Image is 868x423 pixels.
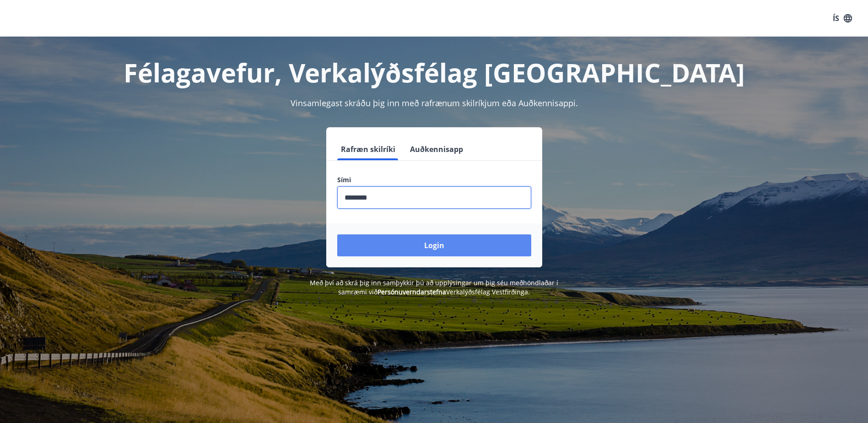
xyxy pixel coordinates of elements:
[406,138,467,160] button: Auðkennisapp
[828,10,857,27] button: ÍS
[377,287,446,296] a: Persónuverndarstefna
[337,138,399,160] button: Rafræn skilríki
[310,278,558,296] span: Með því að skrá þig inn samþykkir þú að upplýsingar um þig séu meðhöndlaðar í samræmi við Verkalý...
[291,98,578,108] span: Vinsamlegast skráðu þig inn með rafrænum skilríkjum eða Auðkennisappi.
[337,234,531,256] button: Login
[116,55,753,90] h1: Félagavefur, Verkalýðsfélag [GEOGRAPHIC_DATA]
[337,175,531,184] label: Sími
